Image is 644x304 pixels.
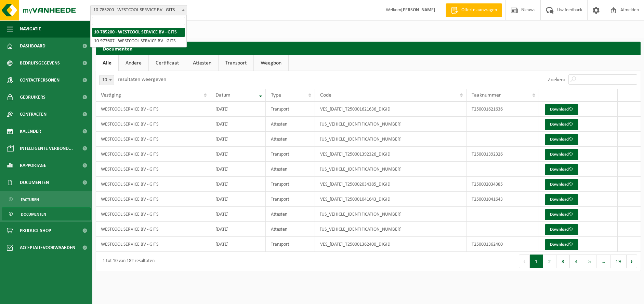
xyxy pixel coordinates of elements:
a: Certificaat [149,55,186,71]
span: Facturen [21,193,39,206]
button: 3 [556,255,570,268]
td: VES_[DATE]_T250001362400_DIGID [315,237,466,252]
a: Andere [119,55,148,71]
button: 1 [530,255,543,268]
td: [DATE] [210,222,266,237]
label: resultaten weergeven [118,77,166,82]
td: [US_VEHICLE_IDENTIFICATION_NUMBER] [315,162,466,177]
td: Transport [266,192,315,207]
a: Documenten [2,207,91,220]
td: Attesten [266,207,315,222]
span: Bedrijfsgegevens [20,55,60,72]
td: [DATE] [210,162,266,177]
span: Gebruikers [20,89,45,106]
td: WESTCOOL SERVICE BV - GITS [96,177,210,192]
span: Kalender [20,123,41,140]
span: Vestiging [101,92,121,98]
a: Facturen [2,193,91,206]
td: VES_[DATE]_T250002034385_DIGID [315,177,466,192]
td: Transport [266,147,315,162]
span: Taaknummer [472,92,501,98]
a: Download [545,134,578,145]
td: WESTCOOL SERVICE BV - GITS [96,192,210,207]
a: Download [545,104,578,115]
td: WESTCOOL SERVICE BV - GITS [96,162,210,177]
span: Product Shop [20,222,51,239]
button: 19 [610,255,627,268]
span: 10-785200 - WESTCOOL SERVICE BV - GITS [90,5,187,15]
a: Download [545,224,578,235]
td: [US_VEHICLE_IDENTIFICATION_NUMBER] [315,132,466,147]
span: Contactpersonen [20,72,60,89]
td: WESTCOOL SERVICE BV - GITS [96,237,210,252]
td: [DATE] [210,132,266,147]
td: VES_[DATE]_T250001392326_DIGID [315,147,466,162]
td: Transport [266,102,315,117]
a: Download [545,164,578,175]
a: Alle [96,55,118,71]
td: T250001392326 [466,147,539,162]
td: WESTCOOL SERVICE BV - GITS [96,132,210,147]
button: 5 [583,255,596,268]
a: Attesten [186,55,218,71]
h2: Documenten [96,42,641,55]
div: 1 tot 10 van 182 resultaten [99,255,155,267]
span: 10-785200 - WESTCOOL SERVICE BV - GITS [91,5,187,15]
span: Datum [215,92,231,98]
span: Rapportage [20,157,46,174]
a: Weegbon [254,55,288,71]
span: Documenten [20,174,49,191]
td: Transport [266,237,315,252]
td: WESTCOOL SERVICE BV - GITS [96,207,210,222]
a: Offerte aanvragen [446,3,502,17]
td: [DATE] [210,177,266,192]
td: VES_[DATE]_T250001041643_DIGID [315,192,466,207]
span: Acceptatievoorwaarden [20,239,75,256]
td: Attesten [266,132,315,147]
li: 10-977607 - WESTCOOL SERVICE BV - GITS [92,37,185,46]
span: Offerte aanvragen [460,7,499,14]
span: Intelligente verbond... [20,140,73,157]
td: WESTCOOL SERVICE BV - GITS [96,102,210,117]
td: [US_VEHICLE_IDENTIFICATION_NUMBER] [315,117,466,132]
td: [DATE] [210,117,266,132]
td: VES_[DATE]_T250001621636_DIGID [315,102,466,117]
span: 10 [100,75,114,85]
span: … [596,255,610,268]
td: T250001041643 [466,192,539,207]
span: Dashboard [20,38,45,55]
button: 4 [570,255,583,268]
td: [DATE] [210,102,266,117]
td: [DATE] [210,192,266,207]
span: 10 [99,75,114,85]
td: [DATE] [210,147,266,162]
td: Attesten [266,222,315,237]
a: Download [545,179,578,190]
td: WESTCOOL SERVICE BV - GITS [96,222,210,237]
a: Transport [219,55,253,71]
span: Contracten [20,106,47,123]
td: [US_VEHICLE_IDENTIFICATION_NUMBER] [315,207,466,222]
a: Download [545,239,578,250]
td: [DATE] [210,207,266,222]
td: [DATE] [210,237,266,252]
button: Previous [519,255,530,268]
td: T250001621636 [466,102,539,117]
td: WESTCOOL SERVICE BV - GITS [96,117,210,132]
td: Transport [266,177,315,192]
label: Zoeken: [548,77,565,83]
td: Attesten [266,162,315,177]
td: WESTCOOL SERVICE BV - GITS [96,147,210,162]
td: T250001362400 [466,237,539,252]
a: Download [545,209,578,220]
a: Download [545,119,578,130]
span: Documenten [21,208,46,221]
button: Next [627,255,637,268]
td: Attesten [266,117,315,132]
span: Code [320,92,331,98]
strong: [PERSON_NAME] [401,8,435,13]
a: Download [545,194,578,205]
td: [US_VEHICLE_IDENTIFICATION_NUMBER] [315,222,466,237]
span: Type [271,92,281,98]
a: Download [545,149,578,160]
